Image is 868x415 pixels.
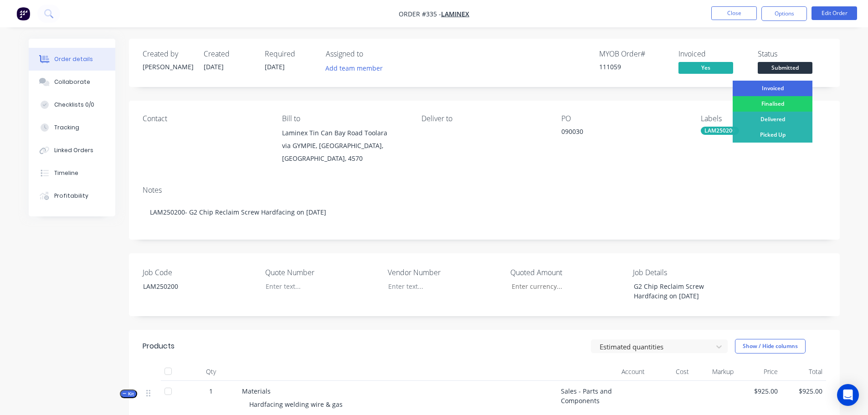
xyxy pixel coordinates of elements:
[143,114,267,123] div: Contact
[758,62,812,76] button: Submitted
[678,50,747,58] div: Invoiced
[627,280,740,302] div: G2 Chip Reclaim Screw Hardfacing on [DATE]
[282,127,407,165] div: Laminex Tin Can Bay Road Toolaravia GYMPIE, [GEOGRAPHIC_DATA], [GEOGRAPHIC_DATA], 4570
[633,267,747,278] label: Job Details
[54,101,94,109] div: Checklists 0/0
[504,280,624,293] input: Enter currency...
[242,387,271,395] span: Materials
[701,114,826,123] div: Labels
[265,50,315,58] div: Required
[282,139,407,165] div: via GYMPIE, [GEOGRAPHIC_DATA], [GEOGRAPHIC_DATA], 4570
[123,390,134,397] span: Kit
[143,186,826,195] div: Notes
[758,50,826,58] div: Status
[326,62,388,74] button: Add team member
[54,146,93,154] div: Linked Orders
[399,10,441,18] span: Order #335 -
[29,162,115,184] button: Timeline
[29,116,115,139] button: Tracking
[812,6,857,20] button: Edit Order
[265,62,285,71] span: [DATE]
[120,389,137,398] button: Kit
[143,62,193,72] div: [PERSON_NAME]
[781,363,826,381] div: Total
[733,96,812,112] div: Finalised
[54,192,88,200] div: Profitability
[143,267,257,278] label: Job Code
[209,386,213,396] span: 1
[282,127,407,139] div: Laminex Tin Can Bay Road Toolara
[599,62,668,72] div: 111059
[29,48,115,71] button: Order details
[711,6,757,20] button: Close
[249,400,343,409] span: Hardfacing welding wire & gas
[701,127,739,135] div: LAM250200
[421,114,546,123] div: Deliver to
[54,169,78,177] div: Timeline
[758,62,812,73] span: Submitted
[320,62,387,74] button: Add team member
[737,363,782,381] div: Price
[265,267,379,278] label: Quote Number
[735,339,806,354] button: Show / Hide columns
[761,6,807,21] button: Options
[136,280,250,293] div: LAM250200
[693,363,737,381] div: Markup
[733,81,812,96] div: Invoiced
[54,78,90,86] div: Collaborate
[557,363,648,381] div: Account
[282,114,407,123] div: Bill to
[733,127,812,143] div: Picked Up
[510,267,624,278] label: Quoted Amount
[561,114,686,123] div: PO
[648,363,693,381] div: Cost
[143,341,175,352] div: Products
[29,71,115,93] button: Collaborate
[678,62,733,73] span: Yes
[184,363,238,381] div: Qty
[143,50,193,58] div: Created by
[29,184,115,207] button: Profitability
[388,267,502,278] label: Vendor Number
[54,55,92,63] div: Order details
[326,50,417,58] div: Assigned to
[785,386,822,396] span: $925.00
[54,123,79,132] div: Tracking
[204,50,254,58] div: Created
[837,384,859,406] div: Open Intercom Messenger
[561,127,675,139] div: 090030
[16,7,30,20] img: Factory
[29,139,115,162] button: Linked Orders
[733,112,812,127] div: Delivered
[599,50,668,58] div: MYOB Order #
[143,198,826,226] div: LAM250200- G2 Chip Reclaim Screw Hardfacing on [DATE]
[441,10,469,18] a: Laminex
[29,93,115,116] button: Checklists 0/0
[741,386,778,396] span: $925.00
[204,62,224,71] span: [DATE]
